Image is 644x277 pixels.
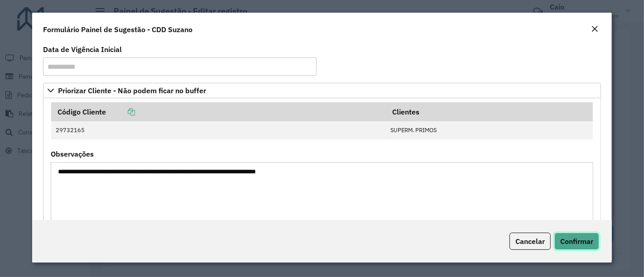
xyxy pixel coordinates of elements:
span: Confirmar [560,237,593,246]
em: Fechar [591,25,598,33]
td: SUPERM. PRIMOS [386,121,593,139]
span: Priorizar Cliente - Não podem ficar no buffer [58,87,206,94]
th: Clientes [386,102,593,121]
button: Confirmar [554,233,599,250]
div: Priorizar Cliente - Não podem ficar no buffer [43,98,601,250]
button: Close [588,24,601,35]
th: Código Cliente [51,102,386,121]
td: 29732165 [51,121,386,139]
a: Priorizar Cliente - Não podem ficar no buffer [43,83,601,98]
button: Cancelar [509,233,551,250]
span: Cancelar [515,237,545,246]
label: Observações [51,148,94,159]
a: Copiar [106,107,135,116]
h4: Formulário Painel de Sugestão - CDD Suzano [43,24,192,35]
label: Data de Vigência Inicial [43,44,122,55]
